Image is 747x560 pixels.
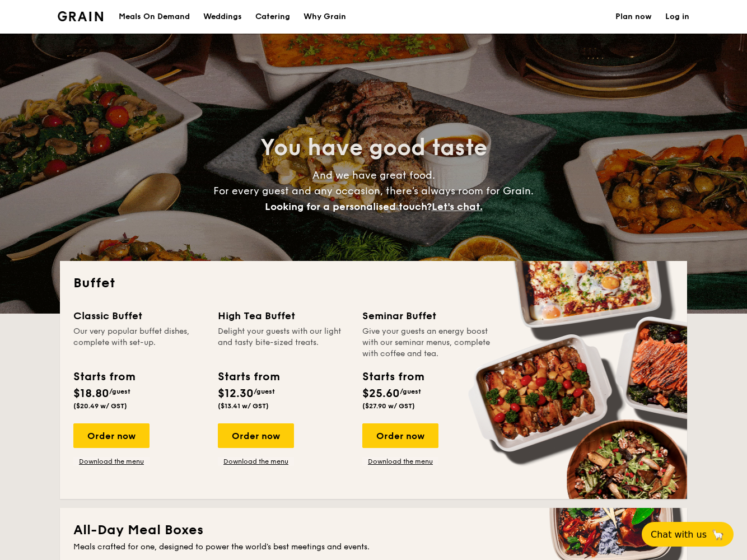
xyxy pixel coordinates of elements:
span: $25.60 [362,387,400,400]
div: Starts from [218,368,279,385]
a: Download the menu [218,457,294,466]
div: Order now [218,423,294,448]
button: Chat with us🦙 [642,522,734,547]
span: And we have great food. For every guest and any occasion, there’s always room for Grain. [213,169,534,213]
div: Meals crafted for one, designed to power the world's best meetings and events. [73,542,674,553]
div: Starts from [73,368,134,385]
div: High Tea Buffet [218,308,349,324]
span: You have good taste [260,134,487,161]
span: Chat with us [651,529,707,540]
span: /guest [109,388,130,395]
div: Order now [362,423,438,448]
img: Grain [58,11,103,21]
span: Looking for a personalised touch? [265,200,432,213]
span: 🦙 [711,528,725,541]
span: ($20.49 w/ GST) [73,402,127,410]
div: Delight your guests with our light and tasty bite-sized treats. [218,326,349,360]
a: Download the menu [362,457,438,466]
span: /guest [400,388,421,395]
div: Starts from [362,368,423,385]
span: $18.80 [73,387,109,400]
span: ($27.90 w/ GST) [362,402,415,410]
div: Classic Buffet [73,308,204,324]
div: Seminar Buffet [362,308,493,324]
div: Our very popular buffet dishes, complete with set-up. [73,326,204,360]
span: ($13.41 w/ GST) [218,402,269,410]
div: Give your guests an energy boost with our seminar menus, complete with coffee and tea. [362,326,493,360]
h2: All-Day Meal Boxes [73,521,674,539]
span: Let's chat. [432,200,483,213]
h2: Buffet [73,274,674,292]
span: /guest [254,388,275,395]
a: Download the menu [73,457,150,466]
a: Logotype [58,11,103,21]
div: Order now [73,423,150,448]
span: $12.30 [218,387,254,400]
